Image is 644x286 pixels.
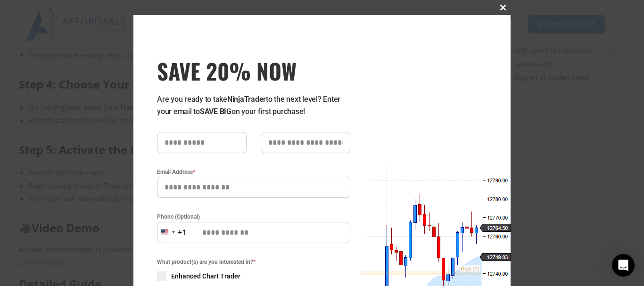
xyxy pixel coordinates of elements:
[157,57,350,84] span: SAVE 20% NOW
[157,167,350,177] label: Email Address
[157,222,187,243] button: Selected country
[157,212,350,221] label: Phone (Optional)
[227,95,266,104] strong: NinjaTrader
[157,93,350,118] p: Are you ready to take to the next level? Enter your email to on your first purchase!
[157,271,350,281] label: Enhanced Chart Trader
[157,257,350,267] span: What product(s) are you interested in?
[171,271,240,281] span: Enhanced Chart Trader
[200,107,231,116] strong: SAVE BIG
[178,227,187,239] div: +1
[612,254,635,277] div: Open Intercom Messenger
